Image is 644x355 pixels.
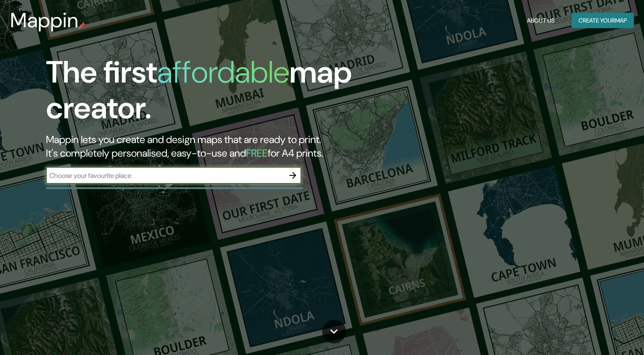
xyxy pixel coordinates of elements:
[246,146,268,160] h5: FREE
[157,52,289,92] h1: affordable
[524,13,558,29] button: About Us
[79,22,86,29] img: mappin-pin
[572,13,634,29] button: Create yourmap
[10,9,79,32] h3: Mappin
[46,171,284,180] input: Choose your favourite place
[46,54,368,133] h1: The first map creator.
[46,133,368,160] h2: Mappin lets you create and design maps that are ready to print. It's completely personalised, eas...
